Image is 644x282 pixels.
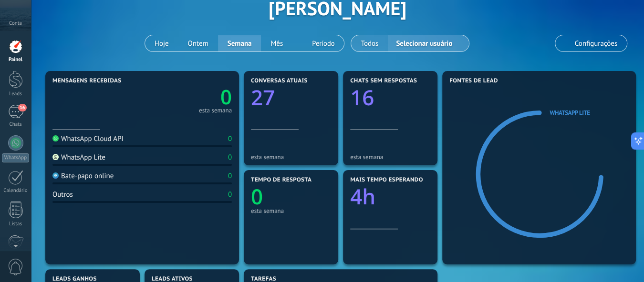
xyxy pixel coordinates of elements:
[218,35,261,51] button: Semana
[388,35,469,51] button: Selecionar usuário
[550,109,590,117] a: WhatsApp Lite
[251,78,308,84] span: Conversas atuais
[251,207,331,214] div: esta semana
[394,37,454,50] span: Selecionar usuário
[350,78,417,84] span: Chats sem respostas
[350,153,430,161] div: esta semana
[350,182,375,211] text: 4h
[228,134,232,143] div: 0
[142,83,232,111] a: 0
[199,108,232,113] div: esta semana
[52,153,105,162] div: WhatsApp Lite
[228,153,232,162] div: 0
[351,35,388,51] button: Todos
[228,190,232,199] div: 0
[251,177,312,183] span: Tempo de resposta
[2,91,30,97] div: Leads
[52,78,121,84] span: Mensagens recebidas
[52,134,124,143] div: WhatsApp Cloud API
[52,154,59,160] img: WhatsApp Lite
[251,153,331,161] div: esta semana
[228,171,232,181] div: 0
[2,153,29,162] div: WhatsApp
[350,83,374,111] text: 16
[292,35,344,51] button: Período
[251,182,263,211] text: 0
[220,83,232,111] text: 0
[261,35,292,51] button: Mês
[52,171,114,181] div: Bate-papo online
[52,172,59,179] img: Bate-papo online
[2,188,30,194] div: Calendário
[350,182,430,211] a: 4h
[2,221,30,227] div: Listas
[251,83,275,111] text: 27
[9,20,22,27] span: Conta
[2,57,30,63] div: Painel
[145,35,178,51] button: Hoje
[2,121,30,128] div: Chats
[52,135,59,141] img: WhatsApp Cloud API
[575,40,617,48] span: Configurações
[52,190,73,199] div: Outros
[18,104,26,111] span: 16
[178,35,218,51] button: Ontem
[449,78,498,84] span: Fontes de lead
[350,177,423,183] span: Mais tempo esperando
